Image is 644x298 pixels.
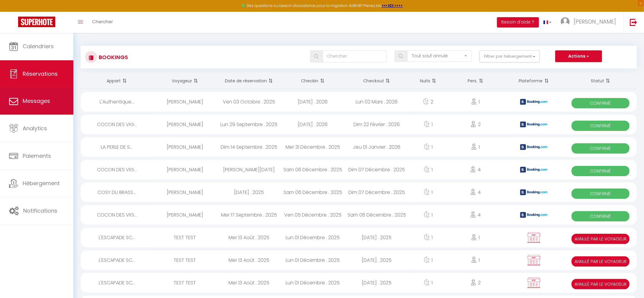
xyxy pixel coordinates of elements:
span: Notifications [23,207,57,214]
input: Chercher [323,50,387,62]
th: Sort by rentals [81,73,153,89]
span: Hébergement [23,179,60,187]
button: Besoin d'aide ? [497,17,539,27]
img: logout [630,18,637,26]
span: [PERSON_NAME] [574,18,616,25]
th: Sort by people [448,73,503,89]
span: Paiements [23,152,51,160]
span: Messages [23,97,50,105]
th: Sort by booking date [217,73,281,89]
a: >>> ICI <<<< [382,3,403,8]
th: Sort by guest [153,73,217,89]
span: Calendriers [23,43,54,50]
th: Sort by nights [409,73,448,89]
th: Sort by status [565,73,637,89]
th: Sort by checkout [345,73,409,89]
button: Actions [555,50,602,62]
span: Chercher [92,18,113,25]
button: Filtrer par hébergement [479,50,540,62]
th: Sort by checkin [281,73,345,89]
a: Chercher [88,12,117,33]
img: Super Booking [18,17,55,27]
span: Réservations [23,70,58,78]
img: ... [561,17,570,26]
span: Analytics [23,125,47,132]
th: Sort by channel [503,73,565,89]
a: ... [PERSON_NAME] [556,12,623,33]
h3: Bookings [97,50,128,64]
